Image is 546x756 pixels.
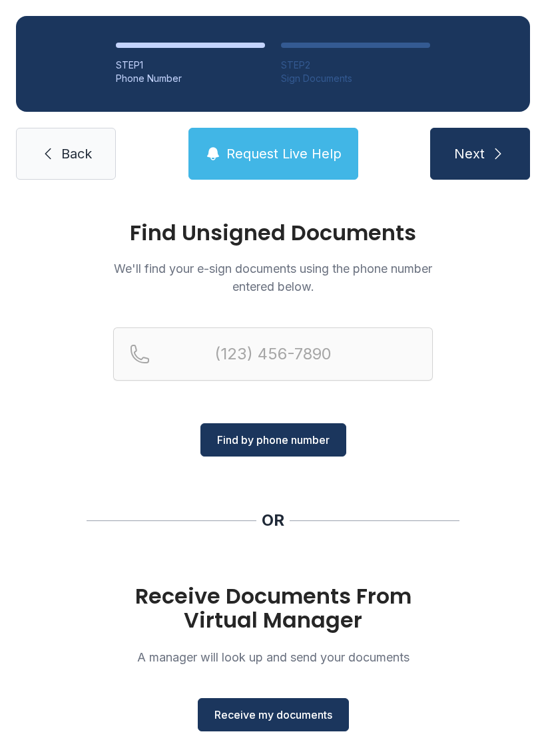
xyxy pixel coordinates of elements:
[226,144,342,163] span: Request Live Help
[116,59,265,72] div: STEP 1
[217,432,330,448] span: Find by phone number
[113,327,433,381] input: Reservation phone number
[214,707,332,723] span: Receive my documents
[116,72,265,85] div: Phone Number
[454,144,485,163] span: Next
[281,59,430,72] div: STEP 2
[113,222,433,244] h1: Find Unsigned Documents
[262,510,284,531] div: OR
[113,648,433,666] p: A manager will look up and send your documents
[281,72,430,85] div: Sign Documents
[113,584,433,632] h1: Receive Documents From Virtual Manager
[113,260,433,295] p: We'll find your e-sign documents using the phone number entered below.
[61,144,92,163] span: Back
